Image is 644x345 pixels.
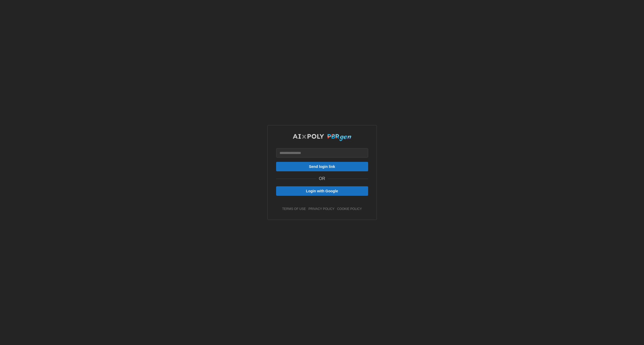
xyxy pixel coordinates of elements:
span: Login with Google [306,187,338,195]
button: Send login link [276,162,368,171]
a: cookie policy [337,207,362,211]
a: terms of use [282,207,306,211]
p: OR [319,176,325,182]
img: AIxPoly PBRgen [292,134,352,141]
span: Send login link [309,162,335,171]
button: Login with Google [276,186,368,196]
a: privacy policy [308,207,334,211]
